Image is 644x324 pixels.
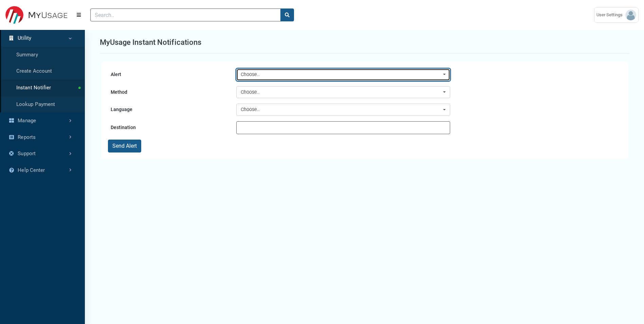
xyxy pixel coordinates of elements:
[108,140,141,152] button: Send Alert
[73,9,85,21] button: Menu
[108,86,236,98] label: Method
[596,12,625,18] span: User Settings
[594,7,639,23] a: User Settings
[241,89,442,96] div: Choose..
[236,104,450,116] button: Choose..
[5,6,67,24] img: ESITESTV3 Logo
[108,104,236,116] label: Language
[241,106,442,113] div: Choose..
[108,122,236,133] label: Destination
[100,37,202,48] h1: MyUsage Instant Notifications
[280,8,294,21] button: search
[236,86,450,98] button: Choose..
[108,69,236,81] label: Alert
[90,8,281,21] input: Search
[236,69,450,81] button: Choose..
[241,71,442,78] div: Choose..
